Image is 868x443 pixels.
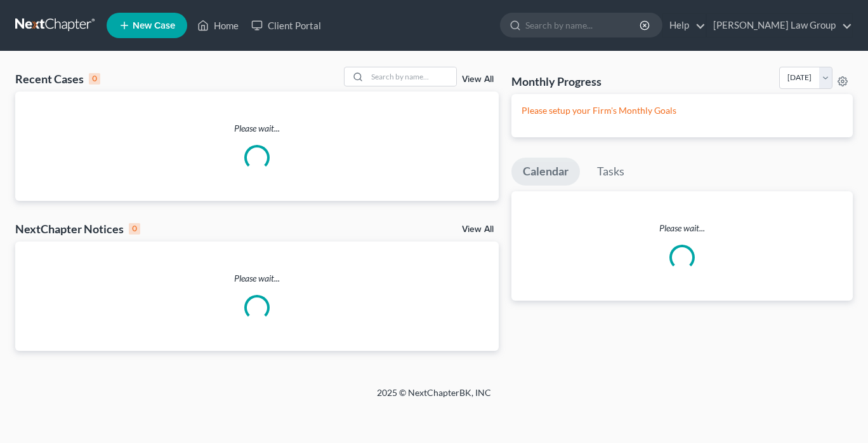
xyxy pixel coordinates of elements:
[367,67,456,86] input: Search by name...
[525,13,641,37] input: Search by name...
[129,223,140,235] div: 0
[89,73,100,85] div: 0
[462,75,494,84] a: View All
[586,158,636,186] a: Tasks
[15,221,140,236] div: NextChapter Notices
[245,14,327,37] a: Client Portal
[133,21,175,31] span: New Case
[522,104,843,117] p: Please setup your Firm's Monthly Goals
[462,225,494,234] a: View All
[15,272,499,285] p: Please wait...
[511,158,580,186] a: Calendar
[707,14,852,37] a: [PERSON_NAME] Law Group
[15,122,499,135] p: Please wait...
[15,71,100,86] div: Recent Cases
[663,14,706,37] a: Help
[511,74,602,89] h3: Monthly Progress
[72,386,796,409] div: 2025 © NextChapterBK, INC
[191,14,245,37] a: Home
[511,222,853,235] p: Please wait...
